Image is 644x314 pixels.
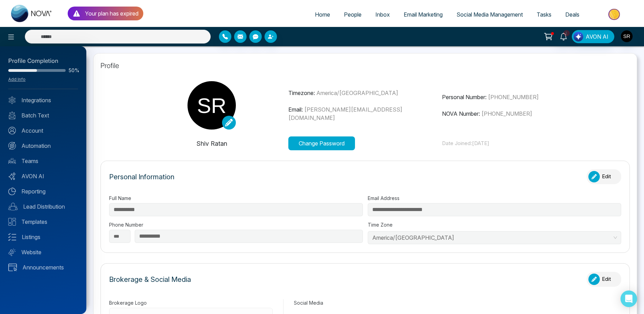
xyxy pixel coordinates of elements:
[8,218,16,226] img: Templates.svg
[8,172,78,180] a: AVON AI
[68,68,78,73] span: 50%
[8,218,78,226] a: Templates
[8,263,78,272] a: Announcements
[8,157,78,165] a: Teams
[8,248,78,256] a: Website
[8,233,78,241] a: Listings
[8,142,78,150] a: Automation
[8,126,78,135] a: Account
[8,202,78,211] a: Lead Distribution
[8,96,78,104] a: Integrations
[8,77,26,82] a: Add Info
[8,112,16,119] img: batch_text_white.png
[8,142,16,150] img: Automation.svg
[8,187,78,196] a: Reporting
[8,248,16,256] img: Website.svg
[8,157,16,165] img: team.svg
[8,172,16,180] img: Avon-AI.svg
[8,188,16,195] img: Reporting.svg
[8,96,16,104] img: Integrated.svg
[8,127,16,134] img: Account.svg
[8,111,78,120] a: Batch Text
[621,291,637,307] div: Open Intercom Messenger
[8,203,18,210] img: Lead-dist.svg
[8,57,78,66] div: Profile Completion
[8,233,16,241] img: Listings.svg
[8,264,17,271] img: announcements.svg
